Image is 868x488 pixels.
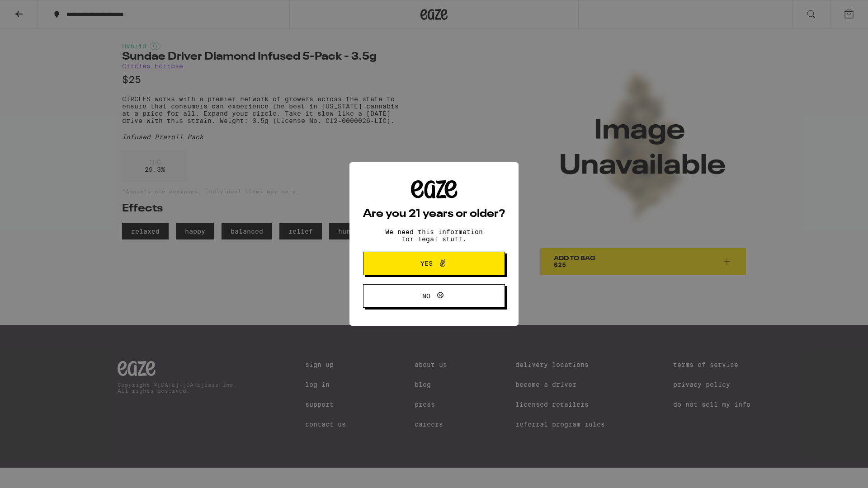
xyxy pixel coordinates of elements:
[363,209,505,220] h2: Are you 21 years or older?
[422,293,430,299] span: No
[363,284,505,308] button: No
[377,228,491,243] p: We need this information for legal stuff.
[420,260,433,267] span: Yes
[363,252,505,275] button: Yes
